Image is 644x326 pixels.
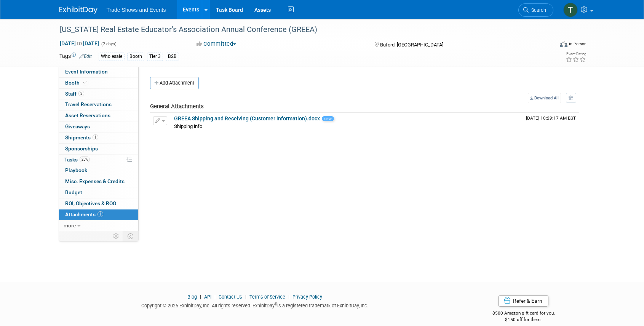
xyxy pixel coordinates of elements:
span: Upload Timestamp [526,115,576,121]
div: Copyright © 2025 ExhibitDay, Inc. All rights reserved. ExhibitDay is a registered trademark of Ex... [59,300,451,309]
span: Playbook [65,167,87,173]
a: Event Information [59,67,138,77]
span: | [213,294,217,300]
span: (2 days) [101,42,117,46]
a: ROI, Objectives & ROO [59,198,138,209]
span: Booth [65,80,88,86]
span: Trade Shows and Events [107,7,166,13]
img: Format-Inperson.png [560,41,567,47]
span: 1 [93,134,98,140]
div: In-Person [569,41,586,47]
span: new [322,116,334,121]
span: General Attachments [150,103,204,110]
span: Misc. Expenses & Credits [65,178,125,184]
span: Attachments [65,211,103,217]
span: Shipping info [174,123,203,129]
td: Tags [59,52,92,61]
a: Booth [59,78,138,88]
span: | [286,294,291,300]
a: Attachments1 [59,209,138,220]
div: $150 off for them. [462,316,585,323]
td: Personalize Event Tab Strip [110,231,123,241]
a: Download All [528,93,561,103]
td: Upload Timestamp [523,113,579,132]
span: Staff [65,91,84,97]
a: Contact Us [219,294,242,300]
div: Event Format [508,40,587,51]
span: [DATE] [DATE] [59,40,99,47]
i: Booth reservation complete [83,80,87,85]
span: 3 [78,91,84,96]
sup: ® [275,302,277,306]
a: Giveaways [59,121,138,132]
div: [US_STATE] Real Estate Educator's Association Annual Conference (GREEA) [57,23,542,37]
div: $500 Amazon gift card for you, [462,305,585,323]
span: Shipments [65,134,98,141]
a: Refer & Earn [498,295,548,307]
a: Shipments1 [59,133,138,143]
a: Terms of Service [249,294,285,300]
span: Tasks [64,157,90,163]
span: Asset Reservations [65,112,110,118]
span: Search [529,7,546,13]
a: Asset Reservations [59,110,138,121]
a: more [59,221,138,231]
a: Misc. Expenses & Credits [59,176,138,187]
span: 1 [97,211,103,217]
img: Tiff Wagner [563,3,578,17]
div: Wholesale [99,53,125,61]
div: Event Rating [566,52,586,56]
div: B2B [166,53,179,61]
a: Travel Reservations [59,99,138,110]
span: | [198,294,203,300]
a: Search [518,3,553,17]
a: API [204,294,211,300]
a: Staff3 [59,89,138,99]
a: GREEA Shipping and Receiving (Customer information).docx [174,115,320,121]
span: ROI, Objectives & ROO [65,200,116,206]
span: 25% [80,157,90,162]
a: Blog [187,294,197,300]
a: Tasks25% [59,155,138,165]
span: more [64,222,76,229]
span: Sponsorships [65,145,98,152]
div: Tier 3 [147,53,163,61]
span: Travel Reservations [65,101,112,107]
a: Privacy Policy [292,294,322,300]
span: | [243,294,248,300]
span: Event Information [65,69,108,75]
a: Edit [79,54,92,59]
a: Playbook [59,165,138,176]
span: to [76,40,83,46]
span: Budget [65,189,82,195]
span: Giveaways [65,123,90,129]
a: Budget [59,187,138,198]
td: Toggle Event Tabs [123,231,138,241]
button: Add Attachment [150,77,199,89]
img: ExhibitDay [59,6,97,14]
button: Committed [194,40,239,48]
span: Buford, [GEOGRAPHIC_DATA] [380,42,443,48]
a: Sponsorships [59,144,138,154]
div: Booth [127,53,144,61]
